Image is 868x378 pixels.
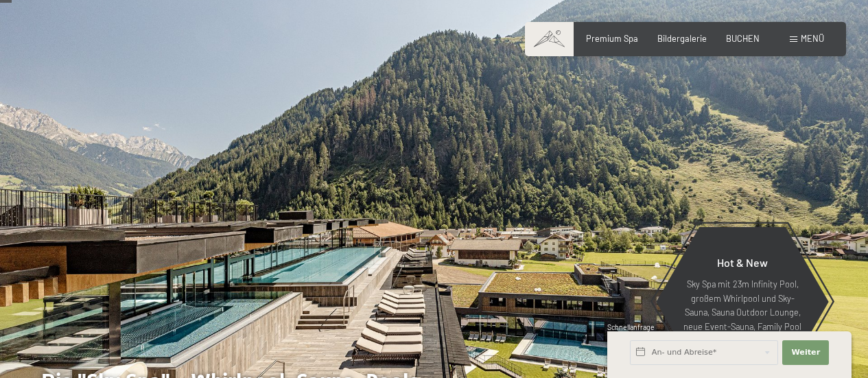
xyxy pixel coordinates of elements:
a: Premium Spa [586,33,638,44]
button: Weiter [782,340,829,365]
a: Bildergalerie [657,33,707,44]
span: Schnellanfrage [607,323,655,331]
a: BUCHEN [726,33,760,44]
span: Menü [801,33,824,44]
p: Sky Spa mit 23m Infinity Pool, großem Whirlpool und Sky-Sauna, Sauna Outdoor Lounge, neue Event-S... [683,277,802,347]
span: Hot & New [717,256,768,269]
span: Weiter [791,347,820,358]
a: Hot & New Sky Spa mit 23m Infinity Pool, großem Whirlpool und Sky-Sauna, Sauna Outdoor Lounge, ne... [655,226,830,377]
